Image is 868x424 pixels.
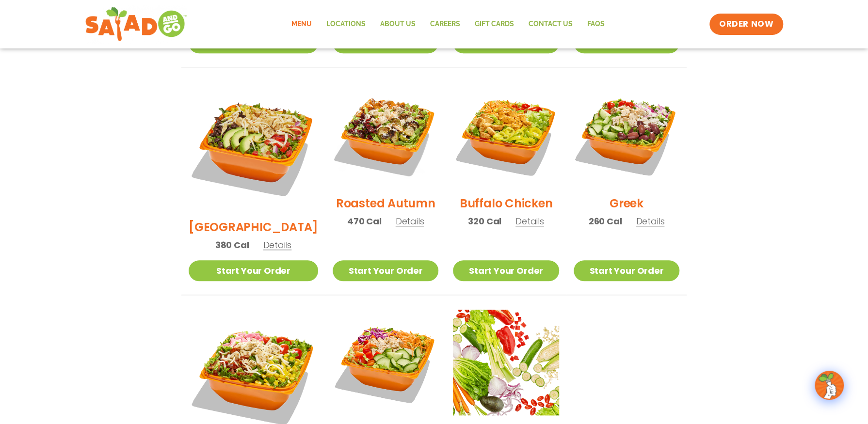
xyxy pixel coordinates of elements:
a: Careers [423,13,467,35]
a: Menu [284,13,319,35]
h2: Roasted Autumn [336,195,435,212]
a: ORDER NOW [709,14,783,35]
img: Product photo for Greek Salad [574,82,679,188]
nav: Menu [284,13,612,35]
img: Product photo for BBQ Ranch Salad [189,82,318,211]
span: Details [396,215,424,227]
img: new-SAG-logo-768×292 [85,5,187,44]
span: Details [263,239,291,251]
span: Details [636,215,664,227]
img: Product photo for Thai Salad [333,310,438,415]
span: Details [515,215,544,227]
h2: Buffalo Chicken [460,195,552,212]
span: 470 Cal [347,215,382,228]
img: Product photo for Roasted Autumn Salad [333,82,438,188]
a: Start Your Order [333,260,438,281]
img: Product photo for Build Your Own [453,310,559,415]
span: 380 Cal [215,238,249,251]
a: Start Your Order [453,260,559,281]
a: GIFT CARDS [467,13,521,35]
span: ORDER NOW [719,18,773,30]
img: Product photo for Buffalo Chicken Salad [453,82,559,188]
h2: Greek [610,195,643,212]
img: wpChatIcon [816,372,843,399]
a: About Us [373,13,423,35]
a: Contact Us [521,13,580,35]
a: Start Your Order [189,260,318,281]
h2: [GEOGRAPHIC_DATA] [189,219,318,236]
span: 320 Cal [468,215,501,228]
a: FAQs [580,13,612,35]
a: Locations [319,13,373,35]
span: 260 Cal [589,215,622,228]
a: Start Your Order [574,260,679,281]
